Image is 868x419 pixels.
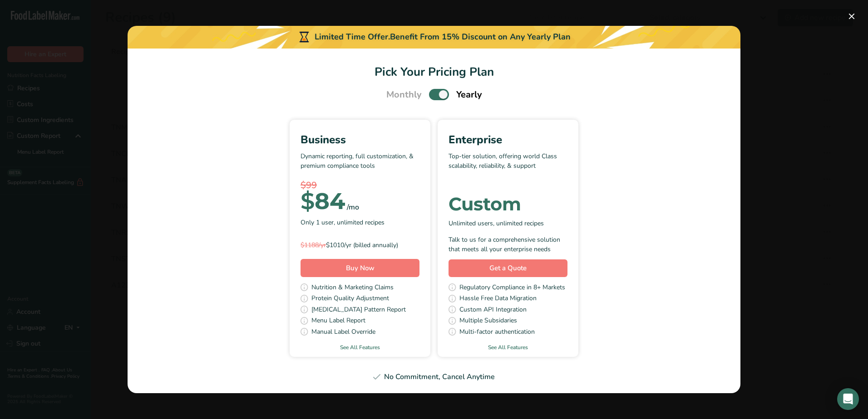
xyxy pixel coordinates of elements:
span: Unlimited users, unlimited recipes [449,219,544,228]
h1: Pick Your Pricing Plan [138,63,730,81]
span: Get a Quote [489,263,527,273]
div: Business [301,132,419,148]
span: [MEDICAL_DATA] Pattern Report [311,305,406,316]
div: $99 [301,179,419,192]
span: Yearly [456,88,482,102]
span: Buy Now [346,263,375,273]
div: /mo [347,202,359,213]
span: Multiple Subsidaries [459,316,517,327]
button: Buy Now [301,259,419,277]
div: Talk to us for a comprehensive solution that meets all your enterprise needs [449,235,567,254]
a: Get a Quote [449,259,567,277]
div: $1010/yr (billed annually) [301,240,419,250]
span: Hassle Free Data Migration [459,293,537,305]
span: $ [301,187,315,215]
div: Limited Time Offer. [128,26,740,49]
span: $1188/yr [301,241,326,249]
p: Top-tier solution, offering world Class scalability, reliability, & support [449,151,567,179]
span: Monthly [386,88,422,102]
div: Custom [449,195,567,213]
span: Custom API Integration [459,305,527,316]
div: Open Intercom Messenger [837,388,859,410]
div: 84 [301,192,345,210]
span: Regulatory Compliance in 8+ Markets [459,283,565,294]
span: Protein Quality Adjustment [311,293,389,305]
span: Manual Label Override [311,327,375,338]
a: See All Features [290,343,430,351]
div: No Commitment, Cancel Anytime [138,371,730,382]
a: See All Features [438,343,578,351]
div: Enterprise [449,132,567,148]
p: Dynamic reporting, full customization, & premium compliance tools [301,151,419,179]
span: Nutrition & Marketing Claims [311,283,394,294]
span: Only 1 user, unlimited recipes [301,218,385,227]
span: Menu Label Report [311,316,365,327]
div: Benefit From 15% Discount on Any Yearly Plan [390,31,571,43]
span: Multi-factor authentication [459,327,535,338]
